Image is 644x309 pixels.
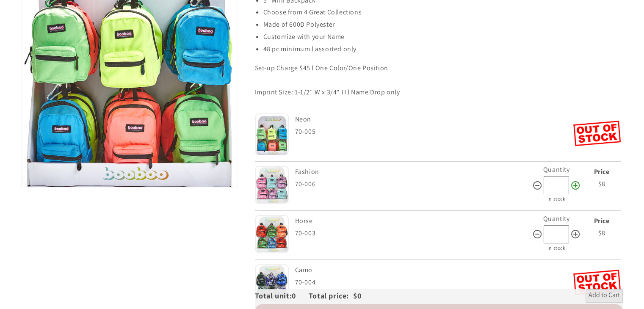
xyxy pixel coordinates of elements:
div: 70-004 [295,276,574,289]
label: Quantity [543,214,570,223]
span: $0 [353,291,361,301]
div: 70-006 [295,178,532,190]
span: $8 [598,229,605,237]
div: Total unit: Total price: [255,289,353,303]
div: Price [583,215,621,227]
div: 70-005 [295,126,574,138]
button: Add to Cart [586,289,623,303]
div: Price [583,166,621,178]
div: Set-up Charge $45 l One Color/One Position [255,62,623,74]
span: 0 [292,291,309,301]
div: In stock [532,243,580,253]
div: Made of 600D Polyester [263,19,623,31]
img: Out of Stock Neon [573,121,621,146]
div: In stock [532,194,580,204]
img: Horse [255,215,289,253]
img: Out of Stock Camo [573,270,621,295]
span: $8 [598,179,605,188]
div: Imprint Size: 1-1/2" W x 3/4" H l Name Drop only [255,74,623,99]
img: Neon [255,113,289,155]
div: Fashion [295,166,530,178]
div: Neon [295,113,572,126]
span: Add to Cart [589,291,620,301]
li: Choose from 4 Great Collections [263,6,623,19]
div: Customize with your Name [263,31,623,43]
div: 48 pc minimum l assorted only [263,43,623,55]
img: Fashion [255,166,289,204]
div: Horse [295,215,530,227]
label: Quantity [543,165,570,174]
div: Camo [295,264,572,276]
img: Camo [255,264,289,302]
div: 70-003 [295,227,532,240]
